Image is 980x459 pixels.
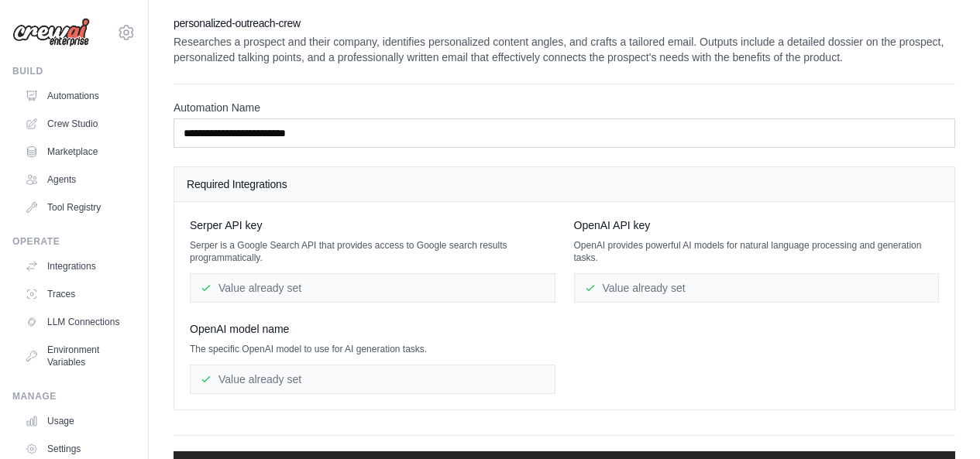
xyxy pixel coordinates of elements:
[190,365,555,394] div: Value already set
[190,321,289,337] span: OpenAI model name
[19,310,136,334] a: LLM Connections
[19,139,136,164] a: Marketplace
[187,176,942,192] h4: Required Integrations
[19,111,136,136] a: Crew Studio
[174,15,955,31] h2: personalized-outreach-crew
[190,343,555,355] p: The specific OpenAI model to use for AI generation tasks.
[19,337,136,375] a: Environment Variables
[12,18,90,47] img: Logo
[12,390,136,402] div: Manage
[174,34,955,65] p: Researches a prospect and their company, identifies personalized content angles, and crafts a tai...
[574,273,940,303] div: Value already set
[12,235,136,248] div: Operate
[19,84,136,108] a: Automations
[19,167,136,192] a: Agents
[19,254,136,279] a: Integrations
[19,282,136,307] a: Traces
[190,273,555,303] div: Value already set
[19,195,136,220] a: Tool Registry
[174,100,955,115] label: Automation Name
[190,239,555,264] p: Serper is a Google Search API that provides access to Google search results programmatically.
[574,218,651,233] span: OpenAI API key
[190,218,262,233] span: Serper API key
[19,409,136,433] a: Usage
[574,239,940,264] p: OpenAI provides powerful AI models for natural language processing and generation tasks.
[12,65,136,77] div: Build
